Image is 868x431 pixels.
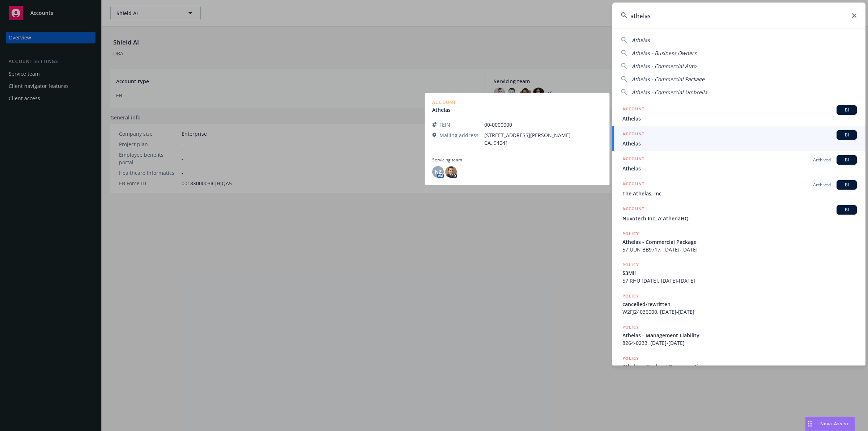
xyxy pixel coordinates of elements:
span: BI [839,157,854,163]
h5: ACCOUNT [622,180,644,189]
a: ACCOUNTBINuvotech Inc. // AthenaHQ [612,201,865,226]
span: Athelas - Commercial Package [632,76,705,83]
input: Search... [612,3,865,29]
span: W2FJ24036000, [DATE]-[DATE] [622,308,857,316]
span: Athelas [622,140,857,147]
span: Athelas [622,115,857,122]
span: Athelas - Commercial Umbrella [632,89,707,96]
span: BI [839,207,854,213]
a: POLICYAthelas - Workers' Compensation [612,351,865,382]
span: Archived [813,182,831,188]
span: 57 UUN BB9717, [DATE]-[DATE] [622,246,857,253]
span: Athelas - Workers' Compensation [622,363,857,370]
span: Athelas - Commercial Auto [632,63,696,69]
a: ACCOUNTBIAthelas [612,126,865,151]
button: Nova Assist [805,417,855,431]
span: $3Mil [622,269,857,277]
h5: ACCOUNT [622,105,644,114]
span: Athelas - Management Liability [622,331,857,339]
span: Archived [813,157,831,163]
a: POLICYAthelas - Commercial Package57 UUN BB9717, [DATE]-[DATE] [612,226,865,257]
a: POLICY$3Mil57 RHU [DATE], [DATE]-[DATE] [612,257,865,288]
span: Nova Assist [820,421,849,427]
span: BI [839,132,854,138]
div: Drag to move [805,417,814,431]
h5: ACCOUNT [622,130,644,139]
span: Athelas - Commercial Package [622,238,857,246]
a: ACCOUNTBIAthelas [612,101,865,126]
span: 8264-0233, [DATE]-[DATE] [622,339,857,347]
a: ACCOUNTArchivedBIThe Athelas, Inc. [612,176,865,201]
span: Athelas - Business Owners [632,50,697,56]
span: BI [839,107,854,113]
a: POLICYAthelas - Management Liability8264-0233, [DATE]-[DATE] [612,320,865,351]
span: BI [839,182,854,188]
span: Athelas [622,165,857,172]
span: Athelas [632,37,650,43]
h5: POLICY [622,355,639,362]
span: 57 RHU [DATE], [DATE]-[DATE] [622,277,857,284]
h5: POLICY [622,292,639,300]
a: POLICYcancelled/rewrittenW2FJ24036000, [DATE]-[DATE] [612,288,865,320]
h5: ACCOUNT [622,155,644,164]
span: The Athelas, Inc. [622,190,857,197]
a: ACCOUNTArchivedBIAthelas [612,151,865,176]
span: Nuvotech Inc. // AthenaHQ [622,215,857,222]
span: cancelled/rewritten [622,300,857,308]
h5: POLICY [622,324,639,331]
h5: ACCOUNT [622,205,644,214]
h5: POLICY [622,261,639,269]
h5: POLICY [622,230,639,237]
